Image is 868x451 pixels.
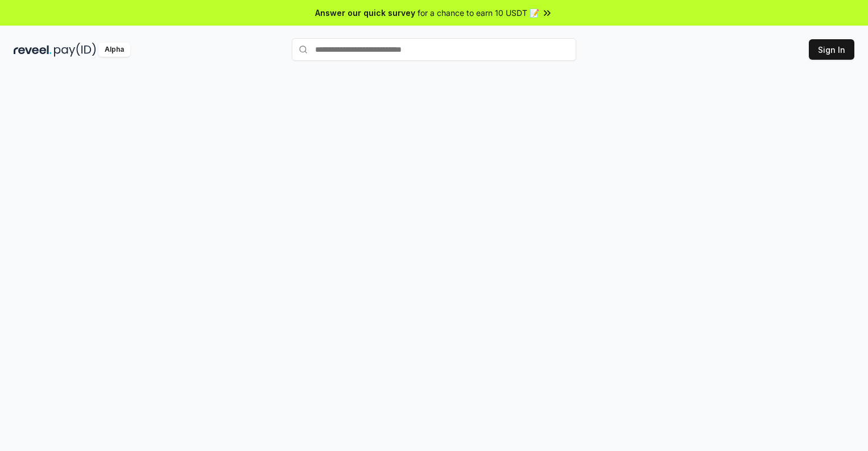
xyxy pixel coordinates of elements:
[418,7,539,19] span: for a chance to earn 10 USDT 📝
[315,7,415,19] span: Answer our quick survey
[14,43,52,57] img: reveel_dark
[98,43,130,57] div: Alpha
[809,39,854,60] button: Sign In
[54,43,96,57] img: pay_id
